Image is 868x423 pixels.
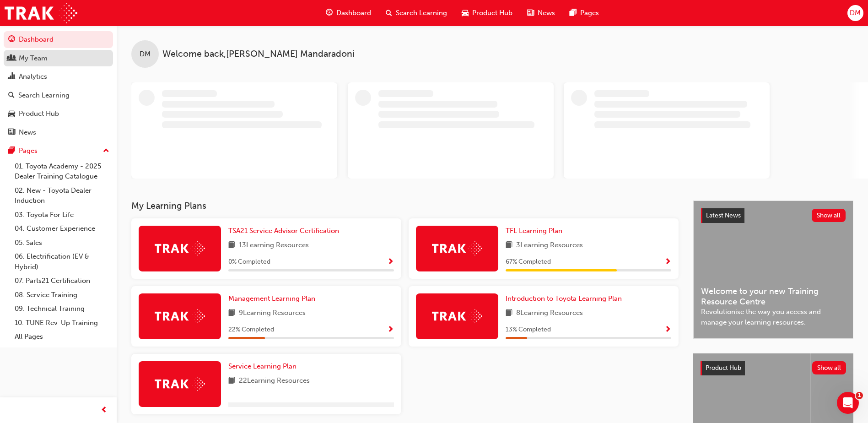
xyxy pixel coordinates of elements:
[131,201,679,211] h3: My Learning Plans
[850,8,861,18] span: DM
[11,249,113,274] a: 06. Electrification (EV & Hybrid)
[693,201,853,339] a: Latest NewsShow allWelcome to your new Training Resource CentreRevolutionise the way you access a...
[239,375,310,387] span: 22 Learning Resources
[506,308,512,319] span: book-icon
[239,308,306,319] span: 9 Learning Resources
[228,293,319,304] a: Management Learning Plan
[239,240,309,251] span: 13 Learning Resources
[562,4,606,22] a: pages-iconPages
[506,226,566,236] a: TFL Learning Plan
[19,53,48,64] div: My Team
[101,405,108,416] span: prev-icon
[387,326,394,334] span: Show Progress
[11,288,113,302] a: 08. Service Training
[4,105,113,122] a: Product Hub
[516,240,583,251] span: 3 Learning Resources
[318,4,378,22] a: guage-iconDashboard
[538,8,555,18] span: News
[228,226,343,236] a: TSA21 Service Advisor Certification
[228,294,315,303] span: Management Learning Plan
[4,50,113,67] a: My Team
[336,8,371,18] span: Dashboard
[4,142,113,159] button: Pages
[4,124,113,141] a: News
[701,286,846,307] span: Welcome to your new Training Resource Centre
[432,309,482,323] img: Trak
[664,326,671,334] span: Show Progress
[387,324,394,336] button: Show Progress
[228,257,270,267] span: 0 % Completed
[396,8,447,18] span: Search Learning
[664,324,671,336] button: Show Progress
[701,361,846,375] a: Product HubShow all
[18,90,70,101] div: Search Learning
[155,309,205,323] img: Trak
[506,240,512,251] span: book-icon
[228,240,235,251] span: book-icon
[506,227,562,235] span: TFL Learning Plan
[812,209,846,222] button: Show all
[386,7,392,19] span: search-icon
[4,68,113,85] a: Analytics
[11,236,113,250] a: 05. Sales
[8,129,15,137] span: news-icon
[580,8,599,18] span: Pages
[462,7,469,19] span: car-icon
[4,87,113,104] a: Search Learning
[506,293,625,304] a: Introduction to Toyota Learning Plan
[527,7,534,19] span: news-icon
[11,184,113,208] a: 02. New - Toyota Dealer Induction
[506,257,551,267] span: 67 % Completed
[664,256,671,268] button: Show Progress
[11,330,113,344] a: All Pages
[506,294,622,303] span: Introduction to Toyota Learning Plan
[701,307,846,327] span: Revolutionise the way you access and manage your learning resources.
[103,145,109,157] span: up-icon
[11,222,113,236] a: 04. Customer Experience
[11,302,113,316] a: 09. Technical Training
[11,208,113,222] a: 03. Toyota For Life
[140,49,151,60] span: DM
[387,256,394,268] button: Show Progress
[701,208,846,223] a: Latest NewsShow all
[228,362,297,370] span: Service Learning Plan
[520,4,562,22] a: news-iconNews
[378,4,454,22] a: search-iconSearch Learning
[812,361,846,374] button: Show all
[387,258,394,266] span: Show Progress
[228,361,300,372] a: Service Learning Plan
[454,4,520,22] a: car-iconProduct Hub
[856,392,863,399] span: 1
[19,146,38,156] div: Pages
[516,308,583,319] span: 8 Learning Resources
[570,7,577,19] span: pages-icon
[8,36,15,44] span: guage-icon
[432,241,482,255] img: Trak
[837,392,859,414] iframe: Intercom live chat
[11,274,113,288] a: 07. Parts21 Certification
[155,377,205,391] img: Trak
[228,375,235,387] span: book-icon
[228,308,235,319] span: book-icon
[228,227,339,235] span: TSA21 Service Advisor Certification
[228,325,274,335] span: 22 % Completed
[664,258,671,266] span: Show Progress
[506,325,551,335] span: 13 % Completed
[162,49,355,60] span: Welcome back , [PERSON_NAME] Mandaradoni
[706,364,741,372] span: Product Hub
[8,110,15,118] span: car-icon
[4,31,113,48] a: Dashboard
[8,147,15,155] span: pages-icon
[326,7,333,19] span: guage-icon
[847,5,863,21] button: DM
[11,316,113,330] a: 10. TUNE Rev-Up Training
[19,71,47,82] div: Analytics
[5,3,77,23] img: Trak
[4,29,113,142] button: DashboardMy TeamAnalyticsSearch LearningProduct HubNews
[11,159,113,184] a: 01. Toyota Academy - 2025 Dealer Training Catalogue
[706,211,741,219] span: Latest News
[19,108,59,119] div: Product Hub
[8,54,15,63] span: people-icon
[472,8,512,18] span: Product Hub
